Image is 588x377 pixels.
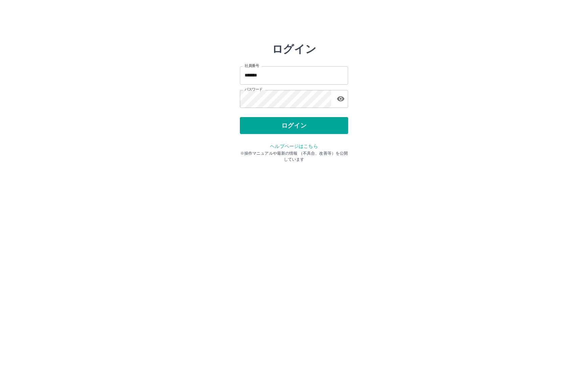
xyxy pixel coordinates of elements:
[245,87,263,92] label: パスワード
[240,150,348,162] p: ※操作マニュアルや最新の情報 （不具合、改善等）を公開しています
[272,43,316,56] h2: ログイン
[245,63,259,68] label: 社員番号
[270,143,318,149] a: ヘルプページはこちら
[240,117,348,134] button: ログイン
